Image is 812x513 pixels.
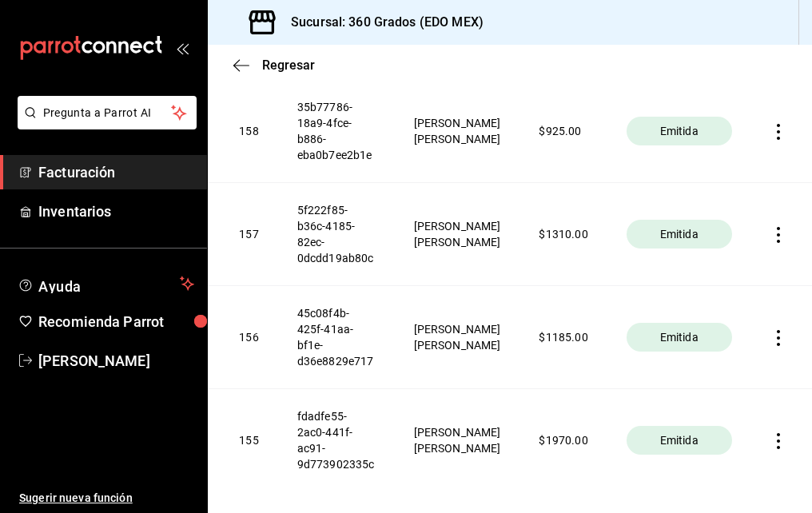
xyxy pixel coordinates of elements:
button: open_drawer_menu [176,42,189,54]
span: Emitida [654,432,705,448]
th: $ 925.00 [519,80,607,183]
th: 155 [220,389,277,492]
th: $ 1310.00 [519,183,607,286]
span: Emitida [654,329,705,345]
span: Inventarios [38,201,194,222]
button: Pregunta a Parrot AI [18,96,197,129]
th: 35b77786-18a9-4fce-b886-eba0b7ee2b1e [278,80,395,183]
th: [PERSON_NAME] [PERSON_NAME] [395,286,520,389]
th: $ 1970.00 [519,389,607,492]
button: Regresar [233,58,315,73]
span: [PERSON_NAME] [38,350,194,372]
th: $ 1185.00 [519,286,607,389]
span: Emitida [654,226,705,242]
th: 5f222f85-b36c-4185-82ec-0dcdd19ab80c [278,183,395,286]
th: 45c08f4b-425f-41aa-bf1e-d36e8829e717 [278,286,395,389]
th: 157 [220,183,277,286]
span: Sugerir nueva función [19,490,194,507]
th: 158 [220,80,277,183]
th: [PERSON_NAME] [PERSON_NAME] [395,183,520,286]
th: [PERSON_NAME] [PERSON_NAME] [395,389,520,492]
span: Pregunta a Parrot AI [43,105,172,121]
th: 156 [220,286,277,389]
span: Emitida [654,123,705,139]
a: Pregunta a Parrot AI [11,116,197,133]
span: Recomienda Parrot [38,311,194,332]
span: Regresar [262,58,315,73]
span: Ayuda [38,274,173,293]
th: [PERSON_NAME] [PERSON_NAME] [395,80,520,183]
th: fdadfe55-2ac0-441f-ac91-9d773902335c [278,389,395,492]
h3: Sucursal: 360 Grados (EDO MEX) [278,13,484,32]
span: Facturación [38,161,194,183]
